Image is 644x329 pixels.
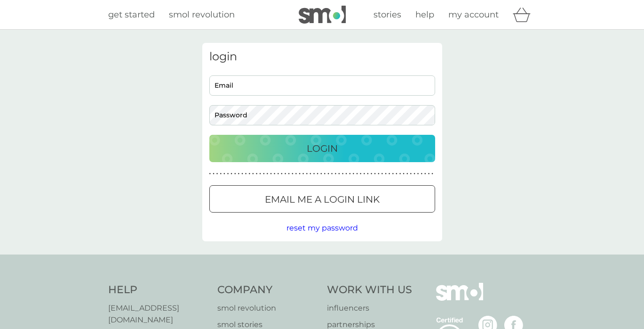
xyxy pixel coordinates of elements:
p: ● [306,172,308,176]
p: ● [299,172,301,176]
p: ● [421,172,422,176]
p: ● [399,172,401,176]
p: ● [234,172,236,176]
p: ● [274,172,276,176]
p: ● [288,172,290,176]
p: ● [213,172,215,176]
p: ● [385,172,387,176]
p: ● [378,172,380,176]
p: ● [292,172,294,176]
p: ● [396,172,398,176]
button: Login [209,135,435,162]
p: ● [259,172,261,176]
p: ● [256,172,258,176]
p: ● [363,172,365,176]
p: ● [410,172,412,176]
p: ● [353,172,355,176]
p: ● [360,172,362,176]
a: help [415,8,434,22]
p: Email me a login link [265,192,380,207]
p: ● [241,172,243,176]
p: ● [356,172,358,176]
p: ● [252,172,254,176]
p: ● [320,172,322,176]
h3: login [209,50,435,64]
a: [EMAIL_ADDRESS][DOMAIN_NAME] [108,302,208,326]
div: basket [513,5,536,24]
a: influencers [327,302,412,314]
p: ● [342,172,344,176]
p: ● [374,172,376,176]
p: ● [403,172,405,176]
p: ● [313,172,315,176]
p: ● [231,172,232,176]
p: ● [324,172,326,176]
p: ● [428,172,430,176]
p: ● [389,172,390,176]
span: smol revolution [169,9,235,20]
p: ● [382,172,383,176]
p: ● [248,172,250,176]
p: ● [327,172,329,176]
p: Login [307,141,338,156]
span: get started [108,9,155,20]
p: ● [349,172,351,176]
p: ● [392,172,394,176]
p: ● [238,172,240,176]
span: reset my password [286,223,358,232]
p: ● [277,172,279,176]
p: ● [417,172,419,176]
a: my account [448,8,499,22]
a: smol revolution [169,8,235,22]
p: ● [281,172,283,176]
p: ● [295,172,297,176]
p: ● [209,172,211,176]
p: ● [431,172,433,176]
a: stories [374,8,401,22]
p: ● [334,172,336,176]
p: ● [413,172,415,176]
span: my account [448,9,499,20]
img: smol [299,6,346,24]
p: ● [220,172,222,176]
p: ● [406,172,408,176]
button: reset my password [286,222,358,234]
a: get started [108,8,155,22]
h4: Work With Us [327,283,412,297]
p: ● [245,172,247,176]
img: smol [436,283,483,315]
p: ● [223,172,225,176]
p: ● [371,172,373,176]
p: ● [367,172,369,176]
h4: Company [217,283,318,297]
p: ● [424,172,426,176]
span: stories [374,9,401,20]
p: ● [331,172,333,176]
span: help [415,9,434,20]
p: ● [310,172,311,176]
p: ● [302,172,304,176]
h4: Help [108,283,208,297]
p: ● [227,172,229,176]
a: smol revolution [217,302,318,314]
p: ● [263,172,265,176]
p: ● [317,172,318,176]
p: ● [345,172,347,176]
p: ● [285,172,286,176]
p: ● [267,172,269,176]
p: ● [270,172,272,176]
p: ● [216,172,218,176]
p: ● [338,172,340,176]
button: Email me a login link [209,185,435,213]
